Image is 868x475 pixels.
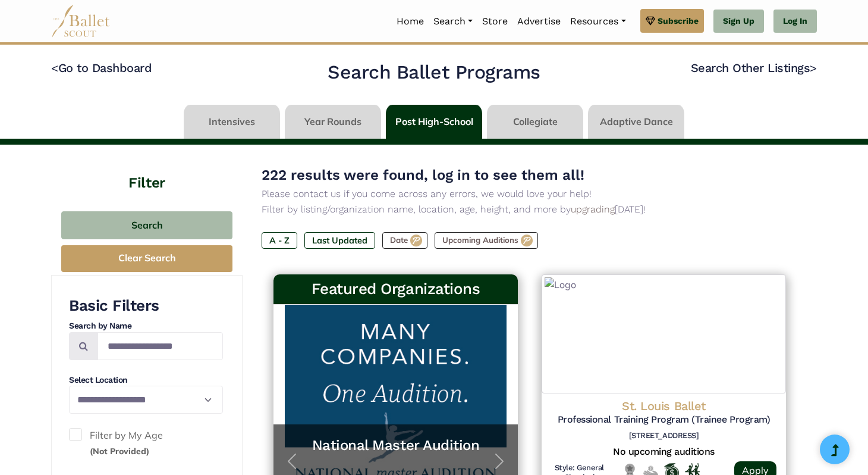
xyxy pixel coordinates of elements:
[392,9,429,34] a: Home
[69,374,223,386] h4: Select Location
[304,232,375,249] label: Last Updated
[773,10,817,33] a: Log In
[51,60,58,75] code: <
[640,9,704,33] a: Subscribe
[646,14,655,27] img: gem.svg
[51,145,243,193] h4: Filter
[262,232,297,249] label: A - Z
[477,9,512,34] a: Store
[551,431,776,441] h6: [STREET_ADDRESS]
[61,211,232,239] button: Search
[542,274,786,393] img: Logo
[69,428,223,458] label: Filter by My Age
[435,232,538,249] label: Upcoming Auditions
[429,9,477,34] a: Search
[571,204,615,215] a: upgrading
[262,167,584,183] span: 222 results were found, log in to see them all!
[61,245,232,272] button: Clear Search
[485,105,586,139] li: Collegiate
[328,60,540,85] h2: Search Ballet Programs
[691,61,817,75] a: Search Other Listings>
[285,436,506,455] a: National Master Audition
[586,105,687,139] li: Adaptive Dance
[283,279,508,299] h3: Featured Organizations
[69,296,223,316] h3: Basic Filters
[565,9,630,34] a: Resources
[181,105,282,139] li: Intensives
[51,61,152,75] a: <Go to Dashboard
[98,332,223,360] input: Search by names...
[90,446,149,457] small: (Not Provided)
[382,232,427,249] label: Date
[551,446,776,458] h5: No upcoming auditions
[512,9,565,34] a: Advertise
[551,398,776,414] h4: St. Louis Ballet
[810,60,817,75] code: >
[551,414,776,426] h5: Professional Training Program (Trainee Program)
[262,202,798,217] p: Filter by listing/organization name, location, age, height, and more by [DATE]!
[658,14,699,27] span: Subscribe
[262,186,798,202] p: Please contact us if you come across any errors, we would love your help!
[383,105,485,139] li: Post High-School
[69,320,223,332] h4: Search by Name
[282,105,383,139] li: Year Rounds
[713,10,764,33] a: Sign Up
